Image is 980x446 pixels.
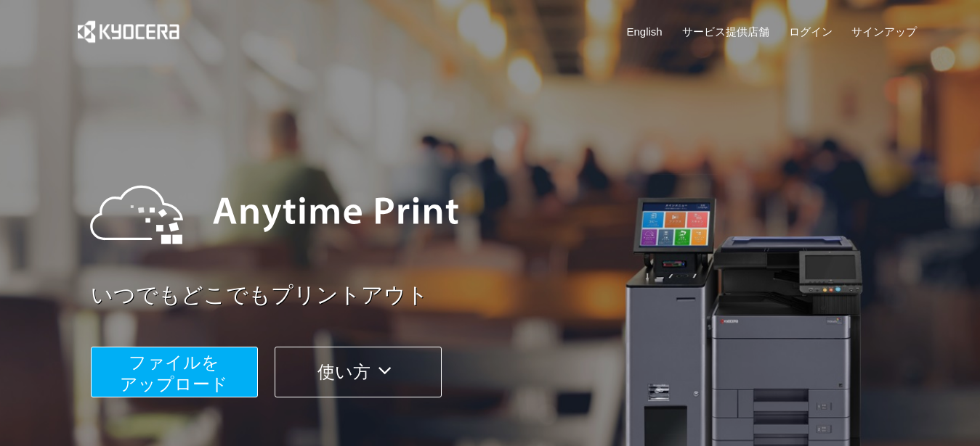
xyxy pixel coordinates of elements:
[627,24,663,39] a: English
[789,24,833,39] a: ログイン
[120,352,228,394] span: ファイルを ​​アップロード
[275,347,442,397] button: 使い方
[682,24,769,39] a: サービス提供店舗
[91,280,926,311] a: いつでもどこでもプリントアウト
[851,24,917,39] a: サインアップ
[91,347,258,397] button: ファイルを​​アップロード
